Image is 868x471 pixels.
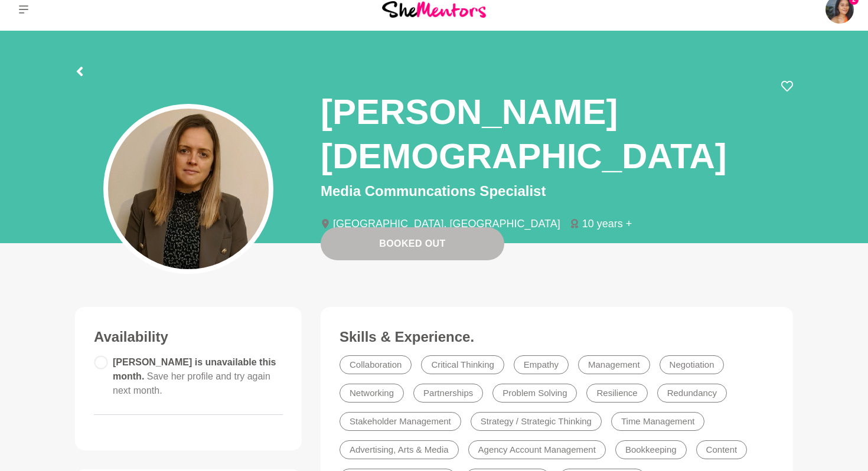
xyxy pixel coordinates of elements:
[382,1,486,17] img: She Mentors Logo
[340,328,774,346] h3: Skills & Experience.
[570,218,642,229] li: 10 years +
[113,357,276,395] span: [PERSON_NAME] is unavailable this month.
[321,90,781,178] h1: [PERSON_NAME][DEMOGRAPHIC_DATA]
[113,371,270,395] span: Save her profile and try again next month.
[321,218,570,229] li: [GEOGRAPHIC_DATA], [GEOGRAPHIC_DATA]
[94,328,283,346] h3: Availability
[321,181,793,202] p: Media Communcations Specialist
